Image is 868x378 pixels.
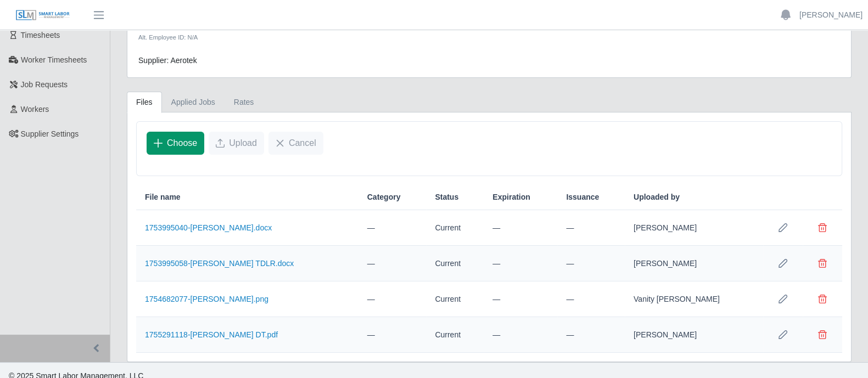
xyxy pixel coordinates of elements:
[557,210,625,246] td: —
[145,191,181,203] span: File name
[145,259,294,268] a: 1753995058-[PERSON_NAME] TDLR.docx
[145,330,278,339] a: 1755291118-[PERSON_NAME] DT.pdf
[799,9,863,21] a: [PERSON_NAME]
[772,324,794,346] button: Row Edit
[557,246,625,281] td: —
[225,92,264,113] a: Rates
[268,132,323,155] button: Cancel
[359,317,427,353] td: —
[229,137,257,150] span: Upload
[289,137,316,150] span: Cancel
[21,129,79,138] span: Supplier Settings
[772,252,794,274] button: Row Edit
[557,281,625,317] td: —
[484,210,557,246] td: —
[426,210,484,246] td: Current
[359,210,427,246] td: —
[811,252,833,274] button: Delete file
[147,132,204,155] button: Choose
[21,80,68,89] span: Job Requests
[426,281,484,317] td: Current
[167,137,197,150] span: Choose
[21,105,49,114] span: Workers
[634,191,680,203] span: Uploaded by
[811,324,833,346] button: Delete file
[625,317,763,353] td: [PERSON_NAME]
[772,217,794,239] button: Row Edit
[127,92,162,113] a: Files
[426,317,484,353] td: Current
[811,217,833,239] button: Delete file
[145,295,268,303] a: 1754682077-[PERSON_NAME].png
[557,317,625,353] td: —
[484,281,557,317] td: —
[435,191,458,203] span: Status
[209,132,264,155] button: Upload
[21,55,87,64] span: Worker Timesheets
[625,246,763,281] td: [PERSON_NAME]
[162,92,225,113] a: Applied Jobs
[359,281,427,317] td: —
[625,281,763,317] td: Vanity [PERSON_NAME]
[492,191,530,203] span: Expiration
[21,31,60,40] span: Timesheets
[138,56,197,65] span: Supplier: Aerotek
[145,223,272,232] a: 1753995040-[PERSON_NAME].docx
[359,246,427,281] td: —
[138,33,541,42] div: Alt. Employee ID: N/A
[367,191,401,203] span: Category
[15,9,70,21] img: SLM Logo
[625,210,763,246] td: [PERSON_NAME]
[426,246,484,281] td: Current
[484,317,557,353] td: —
[484,246,557,281] td: —
[566,191,599,203] span: Issuance
[811,288,833,310] button: Delete file
[772,288,794,310] button: Row Edit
